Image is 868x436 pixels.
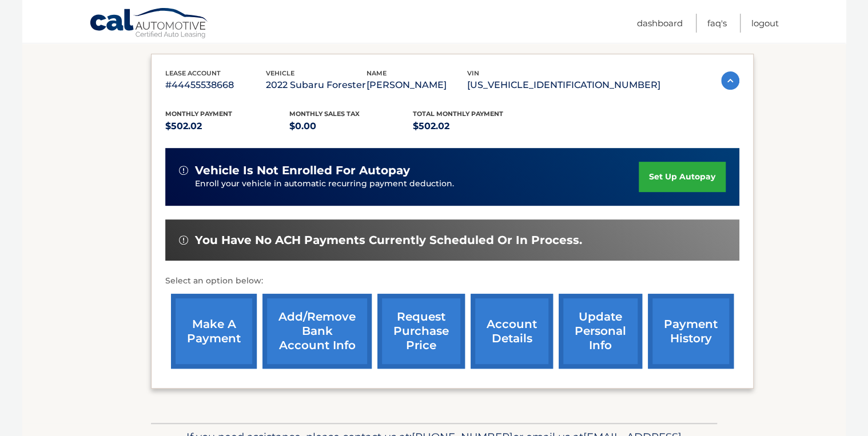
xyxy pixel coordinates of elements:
[637,14,683,33] a: Dashboard
[266,69,294,77] span: vehicle
[165,110,232,118] span: Monthly Payment
[721,71,739,90] img: accordion-active.svg
[367,77,467,93] p: [PERSON_NAME]
[648,294,734,369] a: payment history
[751,14,779,33] a: Logout
[179,166,188,175] img: alert-white.svg
[171,294,257,369] a: make a payment
[377,294,465,369] a: request purchase price
[289,118,413,134] p: $0.00
[165,69,221,77] span: lease account
[89,7,209,41] a: Cal Automotive
[707,14,727,33] a: FAQ's
[639,162,726,192] a: set up autopay
[165,118,289,134] p: $502.02
[195,233,582,247] span: You have no ACH payments currently scheduled or in process.
[266,77,367,93] p: 2022 Subaru Forester
[467,77,660,93] p: [US_VEHICLE_IDENTIFICATION_NUMBER]
[289,110,360,118] span: Monthly sales Tax
[165,274,739,288] p: Select an option below:
[195,178,639,190] p: Enroll your vehicle in automatic recurring payment deduction.
[195,163,410,178] span: vehicle is not enrolled for autopay
[559,294,642,369] a: update personal info
[413,110,503,118] span: Total Monthly Payment
[413,118,537,134] p: $502.02
[367,69,387,77] span: name
[467,69,479,77] span: vin
[262,294,372,369] a: Add/Remove bank account info
[179,235,188,245] img: alert-white.svg
[471,294,553,369] a: account details
[165,77,266,93] p: #44455538668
